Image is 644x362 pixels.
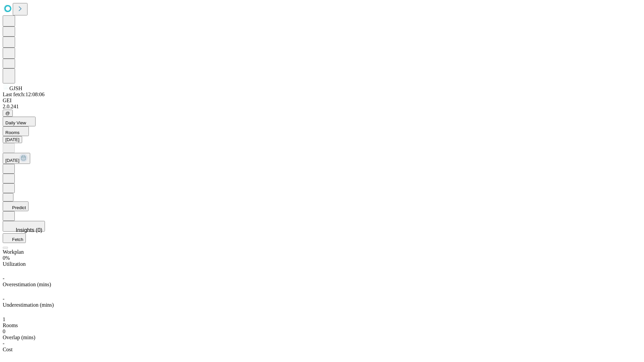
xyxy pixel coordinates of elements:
[3,296,4,302] span: -
[3,316,5,322] span: 1
[5,120,26,125] span: Daily View
[16,227,42,233] span: Insights (0)
[3,335,35,340] span: Overlap (mins)
[3,261,25,267] span: Utilization
[3,117,36,126] button: Daily View
[3,136,22,143] button: [DATE]
[3,201,29,211] button: Predict
[3,126,29,136] button: Rooms
[3,328,5,334] span: 0
[3,104,641,110] div: 2.0.241
[3,322,18,328] span: Rooms
[3,221,45,232] button: Insights (0)
[3,347,12,352] span: Cost
[5,111,10,116] span: @
[3,110,13,117] button: @
[3,341,4,346] span: -
[3,276,4,281] span: -
[5,130,19,135] span: Rooms
[3,302,54,308] span: Underestimation (mins)
[3,282,51,287] span: Overestimation (mins)
[3,233,26,243] button: Fetch
[5,158,19,163] span: [DATE]
[3,153,30,164] button: [DATE]
[3,98,641,104] div: GEI
[3,249,24,255] span: Workplan
[9,85,22,91] span: GJSH
[3,255,10,261] span: 0%
[3,92,45,97] span: Last fetch: 12:08:06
